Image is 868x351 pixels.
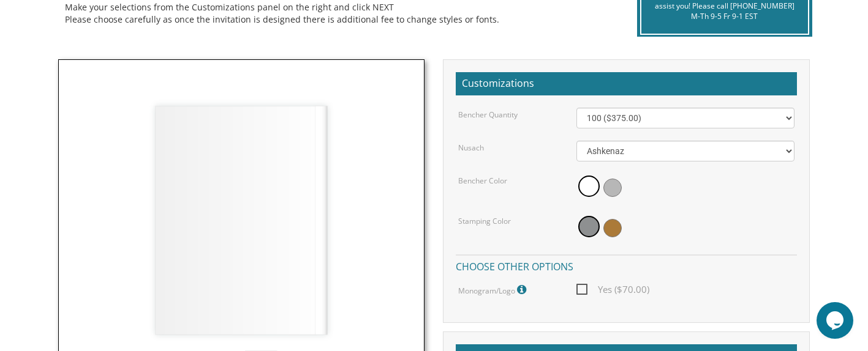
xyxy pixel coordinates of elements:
label: Nusach [458,142,484,153]
span: Yes ($70.00) [576,282,649,297]
div: Make your selections from the Customizations panel on the right and click NEXT Please choose care... [65,1,609,26]
label: Stamping Color [458,216,511,226]
label: Bencher Quantity [458,109,518,120]
label: Bencher Color [458,175,507,186]
h2: Customizations [456,72,797,95]
label: Monogram/Logo [458,282,529,298]
h4: Choose other options [456,254,797,276]
iframe: chat widget [817,302,856,339]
